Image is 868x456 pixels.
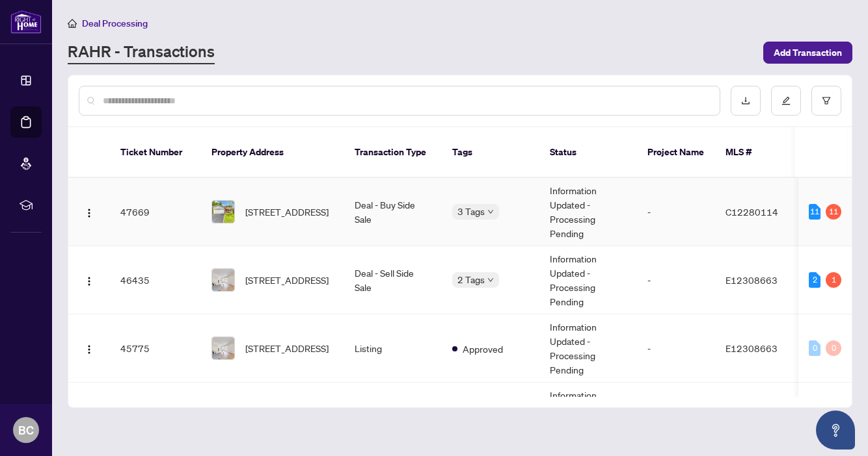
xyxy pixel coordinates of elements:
img: Logo [84,276,94,286]
td: - [637,383,715,451]
button: download [731,86,761,116]
td: - [637,246,715,314]
img: thumbnail-img [212,337,234,359]
td: 44501 [110,383,201,451]
td: - [637,314,715,383]
td: Deal - Buy Side Sale [344,178,442,246]
div: 0 [809,340,821,356]
td: 47669 [110,178,201,246]
span: down [487,277,494,283]
div: 11 [826,204,841,220]
span: download [741,96,750,105]
span: down [487,209,494,215]
td: 45775 [110,314,201,383]
span: E12308663 [726,274,778,286]
div: 1 [826,272,841,288]
img: Logo [84,208,94,218]
div: 2 [809,272,821,288]
span: 2 Tags [457,272,485,287]
th: Transaction Type [344,127,442,178]
span: [STREET_ADDRESS] [245,205,329,219]
a: RAHR - Transactions [68,41,215,64]
div: 0 [826,340,841,356]
span: [STREET_ADDRESS] [245,273,329,287]
img: thumbnail-img [212,269,234,291]
span: Deal Processing [82,18,148,29]
span: 3 Tags [457,204,485,219]
span: Approved [463,342,503,356]
img: logo [10,10,42,34]
button: Logo [79,338,100,359]
td: Information Updated - Processing Pending [539,246,637,314]
th: Property Address [201,127,344,178]
button: filter [811,86,841,116]
td: 46435 [110,246,201,314]
span: Add Transaction [774,42,842,63]
th: Project Name [637,127,715,178]
span: [STREET_ADDRESS] [245,341,329,355]
button: Open asap [816,411,855,450]
th: Tags [442,127,539,178]
button: Logo [79,270,100,290]
td: Information Updated - Processing Pending [539,314,637,383]
td: Information Updated - Processing Pending [539,178,637,246]
button: Add Transaction [763,42,852,64]
th: Ticket Number [110,127,201,178]
span: filter [822,96,831,105]
th: Status [539,127,637,178]
img: Logo [84,344,94,355]
td: Deal - Sell Side Sale [344,246,442,314]
span: edit [781,96,791,105]
span: E12308663 [726,342,778,354]
th: MLS # [715,127,793,178]
div: 11 [809,204,821,220]
button: edit [771,86,801,116]
button: Logo [79,201,100,222]
img: thumbnail-img [212,201,234,223]
span: BC [18,421,34,439]
td: Listing [344,314,442,383]
span: home [68,19,77,28]
td: Information Updated - Processing Pending [539,383,637,451]
span: C12280114 [726,206,778,218]
td: Listing - Lease [344,383,442,451]
td: - [637,178,715,246]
